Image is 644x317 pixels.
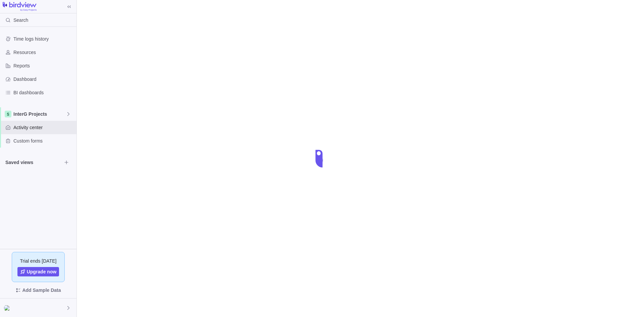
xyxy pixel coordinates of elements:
span: Time logs history [13,36,74,42]
span: Add Sample Data [5,285,71,296]
span: Browse views [62,158,71,167]
span: Resources [13,49,74,56]
span: Add Sample Data [22,286,61,294]
img: logo [3,2,37,11]
span: Custom forms [13,138,74,144]
span: Upgrade now [27,268,57,275]
span: InterG Projects [13,111,66,117]
span: Reports [13,62,74,69]
span: Activity center [13,124,74,131]
span: Dashboard [13,76,74,83]
span: Trial ends [DATE] [20,258,57,264]
span: Search [13,17,28,23]
div: Sophie Gonthier [4,304,12,312]
img: Show [4,305,12,311]
a: Upgrade now [17,267,59,276]
div: loading [309,145,335,172]
span: BI dashboards [13,89,74,96]
span: Saved views [5,159,62,166]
